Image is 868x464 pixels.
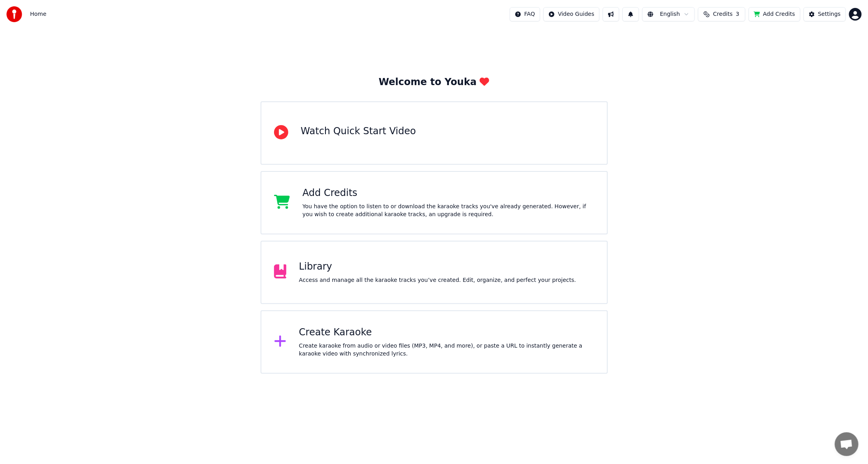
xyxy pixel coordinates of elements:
[299,276,576,284] div: Access and manage all the karaoke tracks you’ve created. Edit, organize, and perfect your projects.
[818,10,841,18] div: Settings
[698,7,745,21] button: Credits3
[804,7,846,21] button: Settings
[543,7,599,21] button: Video Guides
[6,6,22,22] img: youka
[30,10,46,18] span: Home
[736,10,739,18] span: 3
[299,326,594,339] div: Create Karaoke
[30,10,46,18] nav: breadcrumb
[299,342,594,358] div: Create karaoke from audio or video files (MP3, MP4, and more), or paste a URL to instantly genera...
[835,432,859,456] a: 채팅 열기
[301,125,416,138] div: Watch Quick Start Video
[299,261,576,273] div: Library
[713,10,732,18] span: Credits
[749,7,800,21] button: Add Credits
[303,203,594,219] div: You have the option to listen to or download the karaoke tracks you've already generated. However...
[510,7,540,21] button: FAQ
[303,187,594,200] div: Add Credits
[379,76,490,89] div: Welcome to Youka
